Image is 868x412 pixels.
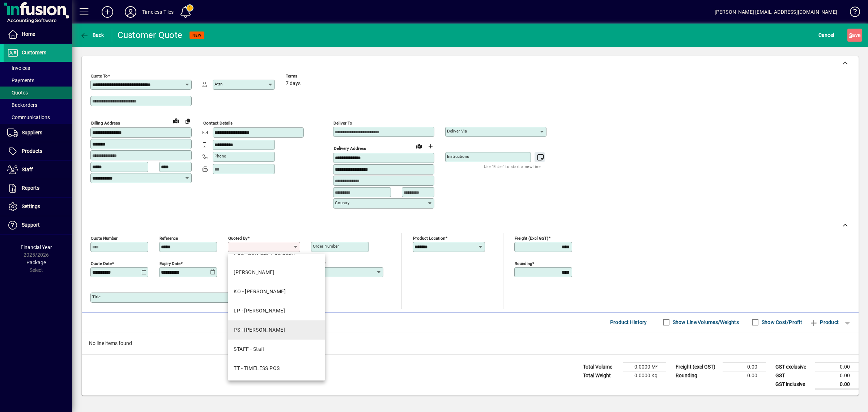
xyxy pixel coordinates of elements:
[4,62,72,74] a: Invoices
[313,244,339,249] mat-label: Order number
[228,320,325,340] mat-option: PS - PETER SMYTH
[22,203,40,209] span: Settings
[4,179,72,197] a: Reports
[234,307,285,315] div: LP - [PERSON_NAME]
[22,50,46,55] span: Customers
[228,282,325,301] mat-option: KO - KAREN O'NEILL
[22,130,42,135] span: Suppliers
[4,216,72,234] a: Support
[234,365,280,372] div: TT - TIMELESS POS
[80,32,104,38] span: Back
[22,167,33,172] span: Staff
[4,198,72,216] a: Settings
[26,260,46,265] span: Package
[335,200,349,205] mat-label: Country
[96,5,119,18] button: Add
[7,114,50,120] span: Communications
[760,319,802,326] label: Show Cost/Profit
[234,345,265,353] div: STAFF - Staff
[7,77,34,83] span: Payments
[844,1,859,25] a: Knowledge Base
[21,244,52,250] span: Financial Year
[715,6,837,18] div: [PERSON_NAME] [EMAIL_ADDRESS][DOMAIN_NAME]
[4,87,72,99] a: Quotes
[4,124,72,142] a: Suppliers
[214,81,222,87] mat-label: Attn
[228,235,247,240] mat-label: Quoted by
[815,371,859,380] td: 0.00
[7,65,30,71] span: Invoices
[723,362,766,371] td: 0.00
[142,6,174,18] div: Timeless Tiles
[4,111,72,123] a: Communications
[847,29,862,42] button: Save
[78,29,106,42] button: Back
[228,340,325,359] mat-option: STAFF - Staff
[849,32,852,38] span: S
[234,288,286,295] div: KO - [PERSON_NAME]
[7,90,28,96] span: Quotes
[809,316,839,328] span: Product
[723,371,766,380] td: 0.00
[91,235,118,240] mat-label: Quote number
[228,359,325,378] mat-option: TT - TIMELESS POS
[22,31,35,37] span: Home
[286,74,329,79] span: Terms
[447,154,469,159] mat-label: Instructions
[515,261,532,266] mat-label: Rounding
[159,235,178,240] mat-label: Reference
[92,294,101,299] mat-label: Title
[413,235,445,240] mat-label: Product location
[82,332,859,354] div: No line items found
[815,380,859,389] td: 0.00
[815,362,859,371] td: 0.00
[772,362,815,371] td: GST exclusive
[7,102,37,108] span: Backorders
[4,25,72,43] a: Home
[579,371,623,380] td: Total Weight
[4,74,72,87] a: Payments
[772,380,815,389] td: GST inclusive
[182,115,193,127] button: Copy to Delivery address
[413,140,425,152] a: View on map
[22,222,40,228] span: Support
[159,261,180,266] mat-label: Expiry date
[119,5,142,18] button: Profile
[607,316,650,329] button: Product History
[818,29,834,41] span: Cancel
[817,29,836,42] button: Cancel
[72,29,112,42] app-page-header-button: Back
[91,261,112,266] mat-label: Quote date
[806,316,842,329] button: Product
[214,154,226,159] mat-label: Phone
[623,371,666,380] td: 0.0000 Kg
[234,269,275,276] div: [PERSON_NAME]
[772,371,815,380] td: GST
[610,316,647,328] span: Product History
[425,140,436,152] button: Choose address
[91,73,108,79] mat-label: Quote To
[333,121,352,126] mat-label: Deliver To
[192,33,201,38] span: NEW
[484,162,541,171] mat-hint: Use 'Enter' to start a new line
[849,29,860,41] span: ave
[672,362,723,371] td: Freight (excl GST)
[228,263,325,282] mat-option: EJ - ELISE JOHNSTON
[4,99,72,111] a: Backorders
[286,81,301,87] span: 7 days
[118,29,183,41] div: Customer Quote
[170,115,182,126] a: View on map
[515,235,548,240] mat-label: Freight (excl GST)
[447,129,467,134] mat-label: Deliver via
[228,301,325,320] mat-option: LP - LACHLAN PEARSON
[22,185,39,191] span: Reports
[623,362,666,371] td: 0.0000 M³
[672,371,723,380] td: Rounding
[4,142,72,160] a: Products
[671,319,739,326] label: Show Line Volumes/Weights
[4,161,72,179] a: Staff
[22,148,42,154] span: Products
[579,362,623,371] td: Total Volume
[234,326,285,334] div: PS - [PERSON_NAME]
